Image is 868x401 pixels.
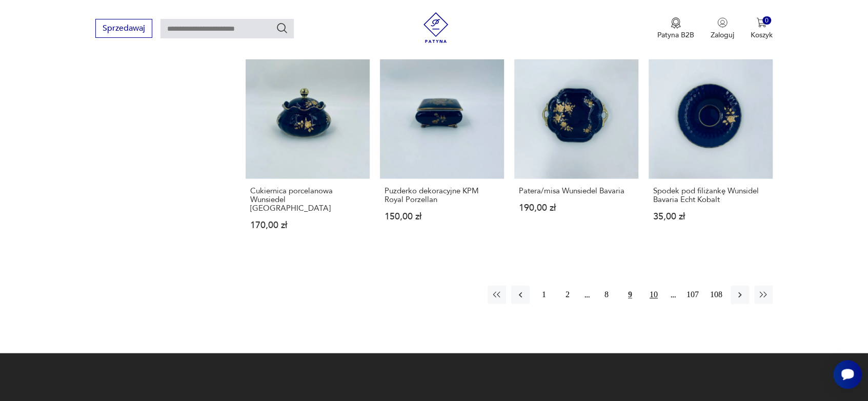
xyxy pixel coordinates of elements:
button: 10 [644,285,663,304]
p: Zaloguj [711,30,734,40]
button: 1 [535,285,553,304]
img: Ikonka użytkownika [717,17,728,28]
p: 190,00 zł [519,204,634,212]
a: Puzderko dekoracyjne KPM Royal PorzellanPuzderko dekoracyjne KPM Royal Porzellan150,00 zł [380,55,504,250]
a: Patera/misa Wunsiedel BavariaPatera/misa Wunsiedel Bavaria190,00 zł [514,55,638,250]
button: 9 [621,285,639,304]
a: Ikona medaluPatyna B2B [657,17,694,40]
a: Sprzedawaj [95,26,152,33]
p: 150,00 zł [385,212,499,221]
p: Koszyk [751,30,773,40]
button: Patyna B2B [657,17,694,40]
p: 35,00 zł [653,212,768,221]
button: Szukaj [276,22,288,34]
button: 108 [707,285,725,304]
p: 170,00 zł [250,221,365,230]
h3: Spodek pod filiżankę Wunsidel Bavaria Echt Kobalt [653,187,768,204]
img: Ikona koszyka [756,17,766,28]
button: 8 [597,285,616,304]
a: Spodek pod filiżankę Wunsidel Bavaria Echt KobaltSpodek pod filiżankę Wunsidel Bavaria Echt Kobal... [649,55,773,250]
p: Patyna B2B [657,30,694,40]
button: Zaloguj [711,17,734,40]
button: 0Koszyk [751,17,773,40]
h3: Patera/misa Wunsiedel Bavaria [519,187,634,195]
iframe: Smartsupp widget button [833,360,862,389]
div: 0 [762,16,771,25]
img: Ikona medalu [671,17,681,29]
button: 2 [558,285,577,304]
h3: Puzderko dekoracyjne KPM Royal Porzellan [385,187,499,204]
a: Cukiernica porcelanowa Wunsiedel BavariaCukiernica porcelanowa Wunsiedel [GEOGRAPHIC_DATA]170,00 zł [246,55,370,250]
img: Patyna - sklep z meblami i dekoracjami vintage [420,12,451,43]
button: 107 [683,285,702,304]
h3: Cukiernica porcelanowa Wunsiedel [GEOGRAPHIC_DATA] [250,187,365,213]
button: Sprzedawaj [95,19,152,38]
